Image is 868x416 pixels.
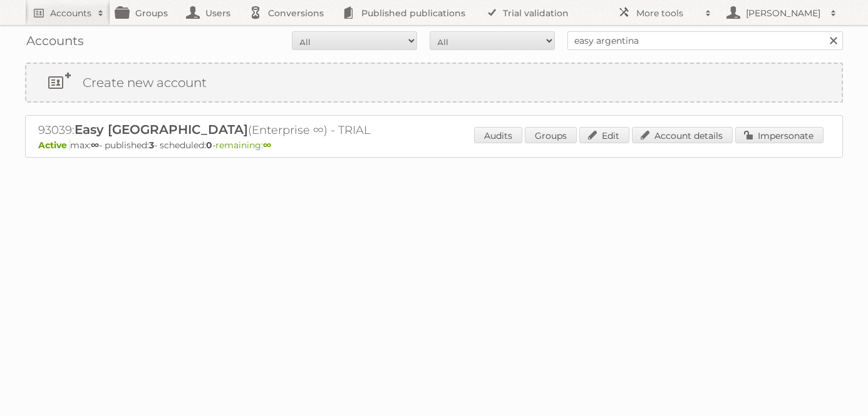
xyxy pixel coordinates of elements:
h2: [PERSON_NAME] [743,7,824,19]
a: Edit [579,127,629,143]
span: remaining: [215,140,271,151]
strong: 3 [149,140,154,151]
a: Impersonate [735,127,824,143]
h2: More tools [636,7,699,19]
p: max: - published: - scheduled: - [38,140,830,151]
a: Account details [632,127,733,143]
a: Create new account [26,64,842,101]
h2: 93039: (Enterprise ∞) - TRIAL [38,122,477,138]
a: Groups [525,127,577,143]
span: Easy [GEOGRAPHIC_DATA] [75,122,248,137]
strong: ∞ [263,140,271,151]
a: Audits [474,127,522,143]
strong: 0 [206,140,212,151]
span: Active [38,140,70,151]
h2: Accounts [50,7,91,19]
strong: ∞ [91,140,99,151]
